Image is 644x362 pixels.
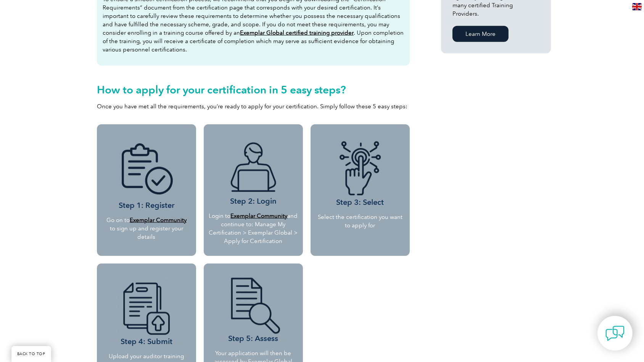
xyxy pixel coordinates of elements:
a: Exemplar Community [230,212,287,219]
h3: Step 2: Login [208,139,298,206]
h3: Step 5: Assess [206,277,300,343]
a: Learn More [452,26,509,42]
h3: Step 3: Select [316,140,404,207]
img: contact-chat.png [605,324,625,343]
a: BACK TO TOP [11,346,51,362]
h2: How to apply for your certification in 5 easy steps? [97,84,410,96]
p: Once you have met all the requirements, you’re ready to apply for your certification. Simply foll... [97,102,410,111]
p: Go on to to sign up and register your details [106,216,187,241]
p: Login to and continue to: Manage My Certification > Exemplar Global > Apply for Certification [208,212,298,245]
a: Exemplar Global certified training provider [240,29,354,36]
h3: Step 4: Submit [103,280,190,346]
img: en [632,3,642,10]
a: Exemplar Community [130,217,187,224]
h3: Step 1: Register [106,143,187,210]
p: Select the certification you want to apply for [316,213,404,230]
